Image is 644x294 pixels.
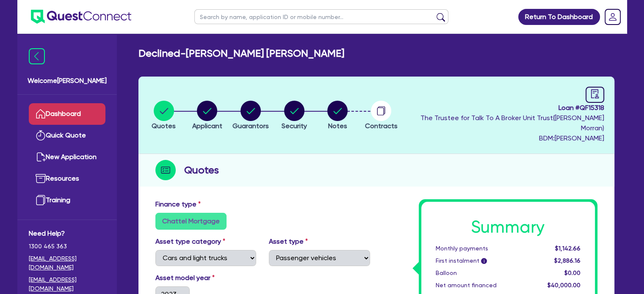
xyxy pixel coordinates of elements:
[155,160,176,180] img: step-icon
[149,273,263,283] label: Asset model year
[364,100,398,132] button: Contracts
[184,162,219,178] h2: Quotes
[602,6,624,28] a: Dropdown toggle
[590,89,600,99] span: audit
[405,103,604,113] span: Loan # QF15318
[29,228,105,239] span: Need Help?
[155,199,201,209] label: Finance type
[420,114,604,132] span: The Trustee for Talk To A Broker Unit Trust ( [PERSON_NAME] Morran )
[152,122,176,130] span: Quotes
[36,173,46,184] img: resources
[518,9,600,25] a: Return To Dashboard
[31,10,131,24] img: quest-connect-logo-blue
[281,100,307,132] button: Security
[555,245,580,252] span: $1,142.66
[429,244,534,253] div: Monthly payments
[586,87,604,103] a: audit
[28,76,107,86] span: Welcome [PERSON_NAME]
[192,100,223,132] button: Applicant
[232,100,269,132] button: Guarantors
[192,122,222,130] span: Applicant
[29,254,105,272] a: [EMAIL_ADDRESS][DOMAIN_NAME]
[547,282,580,289] span: $40,000.00
[481,258,487,264] span: i
[405,133,604,143] span: BDM: [PERSON_NAME]
[429,256,534,265] div: First instalment
[36,130,46,140] img: quick-quote
[29,190,105,211] a: Training
[429,281,534,290] div: Net amount financed
[151,100,176,132] button: Quotes
[365,122,397,130] span: Contracts
[29,125,105,146] a: Quick Quote
[429,269,534,278] div: Balloon
[564,269,580,276] span: $0.00
[554,257,580,264] span: $2,886.16
[327,100,348,132] button: Notes
[29,146,105,168] a: New Application
[36,195,46,205] img: training
[29,275,105,293] a: [EMAIL_ADDRESS][DOMAIN_NAME]
[194,9,448,24] input: Search by name, application ID or mobile number...
[155,213,227,230] label: Chattel Mortgage
[232,122,269,130] span: Guarantors
[29,103,105,125] a: Dashboard
[36,152,46,162] img: new-application
[436,217,580,237] h1: Summary
[328,122,347,130] span: Notes
[29,48,45,64] img: icon-menu-close
[138,47,344,60] h2: Declined - [PERSON_NAME] [PERSON_NAME]
[29,242,105,251] span: 1300 465 363
[282,122,307,130] span: Security
[29,168,105,190] a: Resources
[155,236,225,247] label: Asset type category
[269,236,308,247] label: Asset type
